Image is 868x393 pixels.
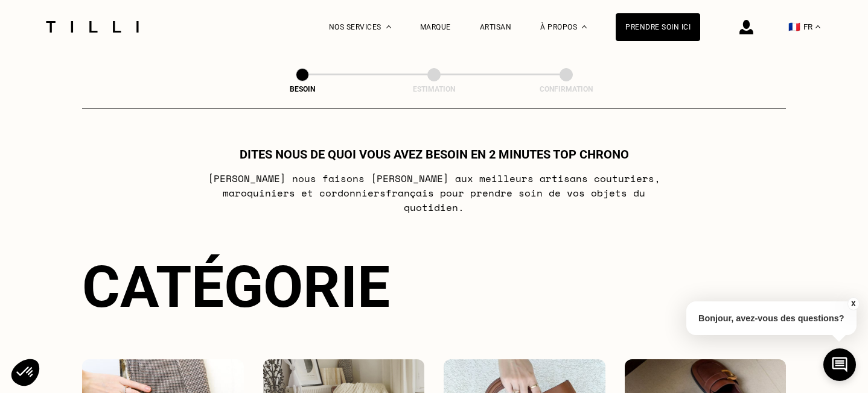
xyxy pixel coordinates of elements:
div: Estimation [374,85,494,93]
img: menu déroulant [815,25,820,28]
img: Logo du service de couturière Tilli [42,21,143,33]
a: Artisan [480,23,512,31]
div: Besoin [242,85,363,93]
img: Menu déroulant à propos [582,25,587,28]
button: X [847,297,859,310]
img: icône connexion [739,20,753,34]
h1: Dites nous de quoi vous avez besoin en 2 minutes top chrono [240,147,629,162]
div: Confirmation [506,85,627,93]
span: 🇫🇷 [788,21,800,33]
a: Prendre soin ici [616,13,700,41]
p: Bonjour, avez-vous des questions? [686,301,857,335]
div: Catégorie [82,253,786,321]
img: Menu déroulant [386,25,391,28]
p: [PERSON_NAME] nous faisons [PERSON_NAME] aux meilleurs artisans couturiers , maroquiniers et cord... [195,171,674,215]
a: Marque [420,23,451,31]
